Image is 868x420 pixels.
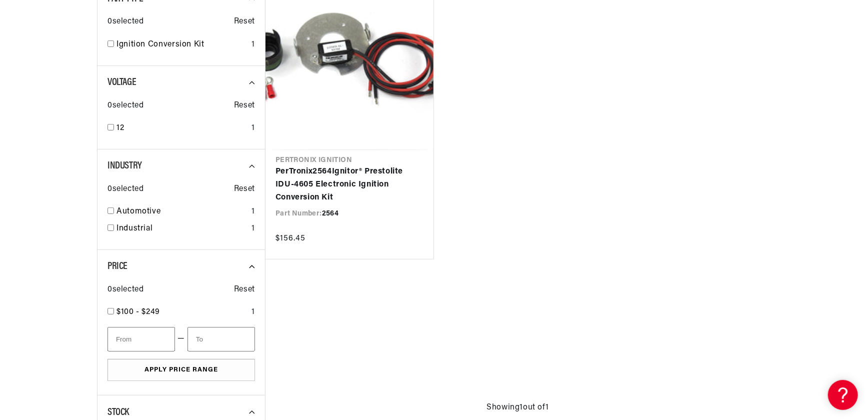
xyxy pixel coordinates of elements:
[187,327,255,351] input: To
[251,205,255,218] div: 1
[177,332,185,345] span: —
[107,283,143,296] span: 0 selected
[107,77,136,87] span: Voltage
[275,165,423,204] a: PerTronix2564Ignitor® Prestolite IDU-4605 Electronic Ignition Conversion Kit
[116,205,247,218] a: Automotive
[107,15,143,28] span: 0 selected
[107,161,142,171] span: Industry
[116,122,247,135] a: 12
[116,38,247,51] a: Ignition Conversion Kit
[116,222,247,235] a: Industrial
[251,306,255,319] div: 1
[107,359,255,381] button: Apply Price Range
[107,261,127,271] span: Price
[107,99,143,112] span: 0 selected
[251,122,255,135] div: 1
[107,407,129,417] span: Stock
[234,15,255,28] span: Reset
[234,99,255,112] span: Reset
[234,283,255,296] span: Reset
[251,38,255,51] div: 1
[251,222,255,235] div: 1
[107,327,175,351] input: From
[107,183,143,196] span: 0 selected
[234,183,255,196] span: Reset
[486,401,548,414] span: Showing 1 out of 1
[116,308,160,316] span: $100 - $249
